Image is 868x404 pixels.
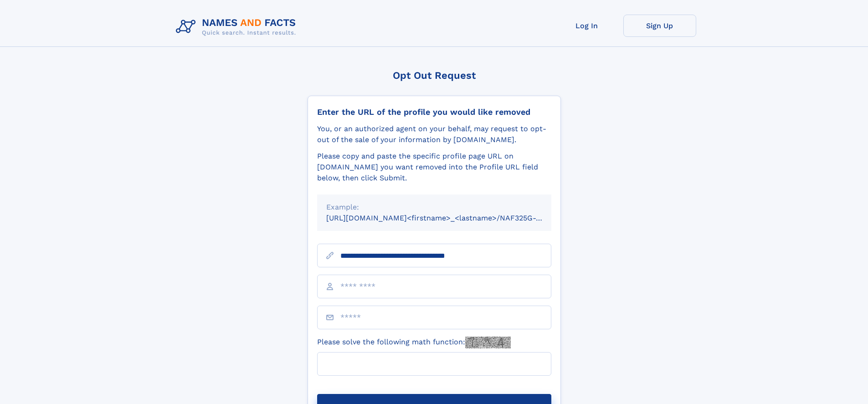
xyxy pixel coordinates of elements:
div: Opt Out Request [308,70,561,81]
a: Sign Up [623,15,696,37]
a: Log In [550,15,623,37]
div: Please copy and paste the specific profile page URL on [DOMAIN_NAME] you want removed into the Pr... [317,151,551,184]
div: Enter the URL of the profile you would like removed [317,107,551,117]
div: Example: [326,202,542,213]
label: Please solve the following math function: [317,337,511,348]
small: [URL][DOMAIN_NAME]<firstname>_<lastname>/NAF325G-xxxxxxxx [326,214,569,222]
img: Logo Names and Facts [172,15,303,39]
div: You, or an authorized agent on your behalf, may request to opt-out of the sale of your informatio... [317,123,551,145]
